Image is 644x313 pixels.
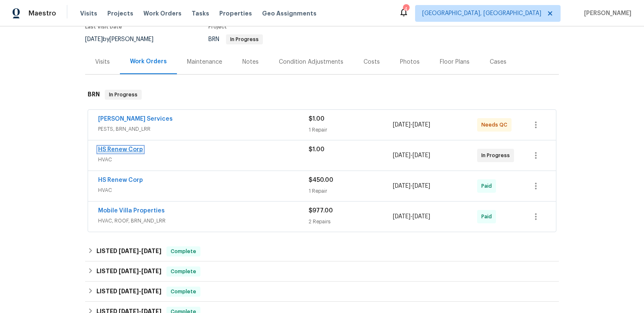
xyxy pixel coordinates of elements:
[96,287,161,297] h6: LISTED
[400,58,420,66] div: Photos
[242,58,259,66] div: Notes
[98,186,309,194] span: HVAC
[98,217,309,225] span: HVAC, ROOF, BRN_AND_LRR
[413,183,430,189] span: [DATE]
[141,268,161,274] span: [DATE]
[119,288,139,294] span: [DATE]
[481,182,495,190] span: Paid
[413,214,430,220] span: [DATE]
[490,58,506,66] div: Cases
[393,122,410,128] span: [DATE]
[119,248,139,254] span: [DATE]
[481,212,495,221] span: Paid
[85,81,559,108] div: BRN In Progress
[393,183,410,189] span: [DATE]
[96,266,161,277] h6: LISTED
[481,151,513,160] span: In Progress
[309,147,325,153] span: $1.00
[440,58,470,66] div: Floor Plans
[85,36,103,42] span: [DATE]
[98,116,173,122] a: [PERSON_NAME] Services
[167,247,200,256] span: Complete
[143,9,182,18] span: Work Orders
[309,187,393,195] div: 1 Repair
[581,9,631,18] span: [PERSON_NAME]
[119,248,161,254] span: -
[130,57,167,66] div: Work Orders
[141,288,161,294] span: [DATE]
[85,34,164,44] div: by [PERSON_NAME]
[393,153,410,158] span: [DATE]
[413,122,430,128] span: [DATE]
[107,9,133,18] span: Projects
[119,268,161,274] span: -
[227,37,262,42] span: In Progress
[29,9,56,18] span: Maestro
[119,268,139,274] span: [DATE]
[88,90,100,100] h6: BRN
[80,9,97,18] span: Visits
[309,217,393,226] div: 2 Repairs
[309,116,325,122] span: $1.00
[187,58,222,66] div: Maintenance
[403,5,409,13] div: 4
[393,214,410,220] span: [DATE]
[119,288,161,294] span: -
[85,282,559,302] div: LISTED [DATE]-[DATE]Complete
[98,177,143,183] a: HS Renew Corp
[167,267,200,276] span: Complete
[262,9,317,18] span: Geo Assignments
[85,24,122,29] span: Last Visit Date
[98,147,143,153] a: HS Renew Corp
[393,151,430,160] span: -
[85,261,559,282] div: LISTED [DATE]-[DATE]Complete
[481,121,511,129] span: Needs QC
[309,126,393,134] div: 1 Repair
[85,241,559,261] div: LISTED [DATE]-[DATE]Complete
[98,125,309,133] span: PESTS, BRN_AND_LRR
[309,208,333,214] span: $977.00
[98,155,309,164] span: HVAC
[141,248,161,254] span: [DATE]
[393,121,430,129] span: -
[192,10,209,16] span: Tasks
[208,36,263,42] span: BRN
[393,212,430,221] span: -
[279,58,343,66] div: Condition Adjustments
[393,182,430,190] span: -
[106,91,141,99] span: In Progress
[309,177,333,183] span: $450.00
[96,246,161,256] h6: LISTED
[208,24,227,29] span: Project
[98,208,165,214] a: Mobile Villa Properties
[95,58,110,66] div: Visits
[364,58,380,66] div: Costs
[167,287,200,296] span: Complete
[413,153,430,158] span: [DATE]
[422,9,541,18] span: [GEOGRAPHIC_DATA], [GEOGRAPHIC_DATA]
[219,9,252,18] span: Properties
